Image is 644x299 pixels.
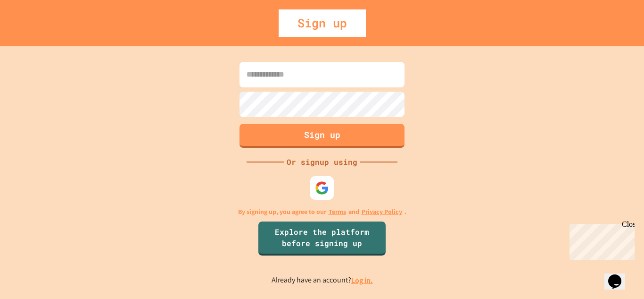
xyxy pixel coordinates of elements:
a: Explore the platform before signing up [258,222,386,256]
p: By signing up, you agree to our and . [238,207,406,217]
div: Or signup using [284,156,360,168]
iframe: chat widget [604,261,635,290]
iframe: chat widget [566,220,635,260]
a: Log in. [351,275,373,285]
button: Sign up [239,124,405,148]
a: Privacy Policy [362,207,402,217]
div: Sign up [279,9,366,37]
img: google-icon.svg [315,181,329,195]
div: Chat with us now!Close [4,4,65,60]
a: Terms [329,207,346,217]
p: Already have an account? [272,274,373,286]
